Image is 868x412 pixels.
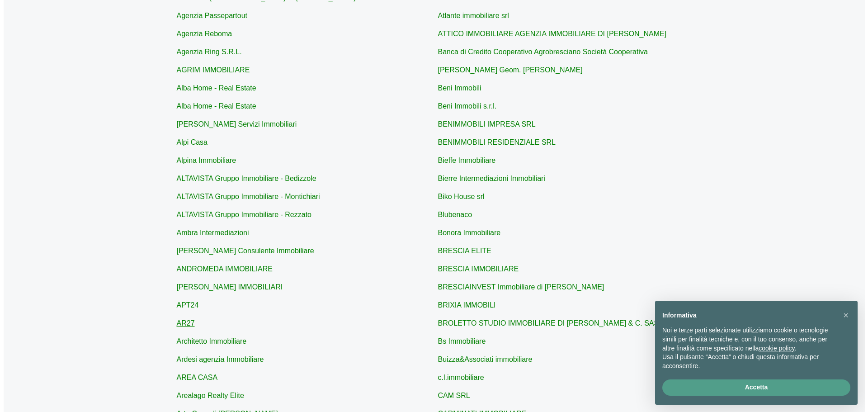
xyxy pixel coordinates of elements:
a: BRESCIA IMMOBILIARE [434,265,515,273]
a: CAM SRL [434,392,467,399]
a: c.l.immobiliare [434,374,481,381]
a: AR27 [173,319,191,327]
a: ANDROMEDA IMMOBILIARE [173,265,269,273]
a: [PERSON_NAME] Geom. [PERSON_NAME] [434,66,579,74]
a: BENIMMOBILI RESIDENZIALE SRL [434,138,552,146]
a: Bierre Intermediazioni Immobiliari [434,175,542,182]
a: BROLETTO STUDIO IMMOBILIARE DI [PERSON_NAME] & C. SAS [434,319,656,327]
a: Bonora Immobiliare [434,229,497,237]
h2: Informativa [659,312,832,319]
a: Bieffe Immobiliare [434,156,492,164]
a: BENIMMOBILI IMPRESA SRL [434,120,532,128]
a: AREA CASA [173,374,214,381]
a: BRESCIAINVEST Immobiliare di [PERSON_NAME] [434,283,601,291]
a: Agenzia Reboma [173,30,229,38]
a: BRIXIA IMMOBILI [434,301,492,309]
a: Ardesi agenzia Immobiliare [173,355,260,363]
a: Architetto Immobiliare [173,337,243,345]
a: Agenzia Ring S.R.L. [173,48,238,56]
a: Agenzia Passepartout [173,12,244,19]
a: Alba Home - Real Estate [173,84,253,92]
a: Beni Immobili [434,84,478,92]
a: [PERSON_NAME] IMMOBILIARI [173,283,279,291]
button: Chiudi questa informativa [835,308,849,322]
a: ALTAVISTA Gruppo Immobiliare - Montichiari [173,193,316,200]
a: Ambra Intermediazioni [173,229,245,237]
a: [PERSON_NAME] Servizi Immobiliari [173,120,293,128]
a: Atlante immobiliare srl [434,12,505,19]
a: BRESCIA ELITE [434,247,488,255]
a: cookie policy - il link si apre in una nuova scheda [755,345,791,352]
a: [PERSON_NAME] Consulente Immobiliare [173,247,311,255]
a: Arealago Realty Elite [173,392,241,399]
a: ALTAVISTA Gruppo Immobiliare - Rezzato [173,211,308,218]
a: Buizza&Associati immobiliare [434,355,529,363]
span: × [840,310,845,320]
a: Banca di Credito Cooperativo Agrobresciano Società Cooperativa [434,48,644,56]
a: ATTICO IMMOBILIARE AGENZIA IMMOBILIARE DI [PERSON_NAME] [434,30,663,38]
p: Noi e terze parti selezionate utilizziamo cookie o tecnologie simili per finalità tecniche e, con... [659,326,832,353]
a: ALTAVISTA Gruppo Immobiliare - Bedizzole [173,175,313,182]
a: AGRIM IMMOBILIARE [173,66,246,74]
a: Biko House srl [434,193,481,200]
a: APT24 [173,301,195,309]
a: Alpi Casa [173,138,204,146]
a: Alpina Immobiliare [173,156,233,164]
a: Bs Immobiliare [434,337,482,345]
p: Usa il pulsante “Accetta” o chiudi questa informativa per acconsentire. [659,353,832,370]
a: Beni Immobili s.r.l. [434,102,493,110]
button: Accetta [659,379,847,396]
a: Alba Home - Real Estate [173,102,253,110]
a: Blubenaco [434,211,469,218]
